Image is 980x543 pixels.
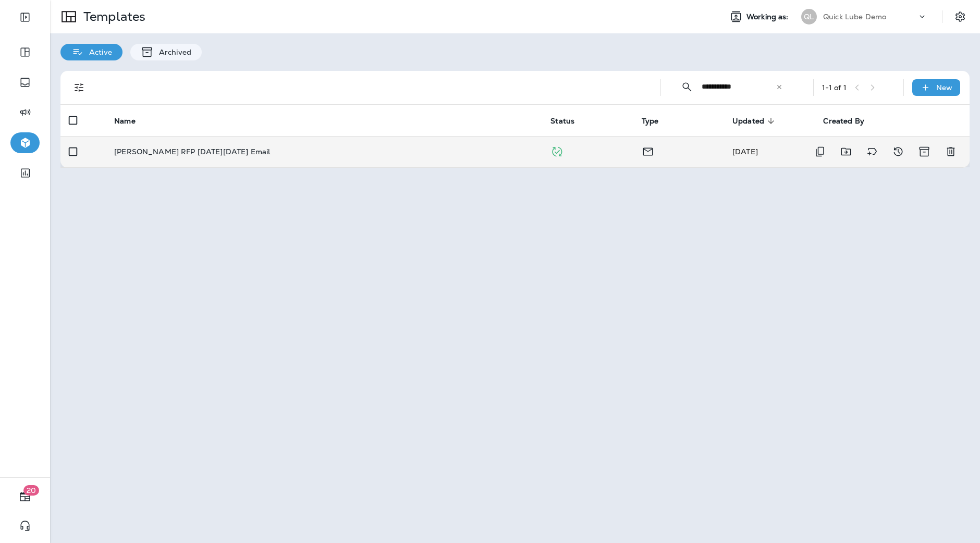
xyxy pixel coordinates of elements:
span: 20 [23,485,39,496]
p: Quick Lube Demo [823,13,886,21]
div: 1 - 1 of 1 [822,83,847,92]
span: Email [642,146,654,155]
span: Created By [823,116,877,126]
button: Move to folder [836,141,856,162]
p: [PERSON_NAME] RFP [DATE][DATE] Email [114,147,270,156]
p: Archived [154,48,191,56]
span: Name [114,117,136,126]
span: Michelle Anderson [732,147,758,156]
p: Active [84,48,112,56]
button: Expand Sidebar [10,7,40,28]
p: New [936,83,952,92]
span: Type [642,117,659,126]
button: Collapse Search [677,77,697,97]
span: Status [550,117,574,126]
button: 20 [10,486,40,507]
span: Created By [823,117,864,126]
button: Duplicate [810,141,830,162]
span: Type [642,116,672,126]
span: Updated [732,116,778,126]
span: Working as: [746,13,791,21]
span: Status [550,116,588,126]
button: Delete [940,141,961,162]
span: Updated [732,117,764,126]
button: Filters [69,77,90,98]
div: QL [801,9,817,24]
button: View Changelog [888,141,909,162]
span: Published [550,146,563,155]
button: Add tags [862,141,883,162]
p: Templates [79,9,145,24]
button: Settings [951,7,970,26]
button: Archive [914,141,935,162]
span: Name [114,116,149,126]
